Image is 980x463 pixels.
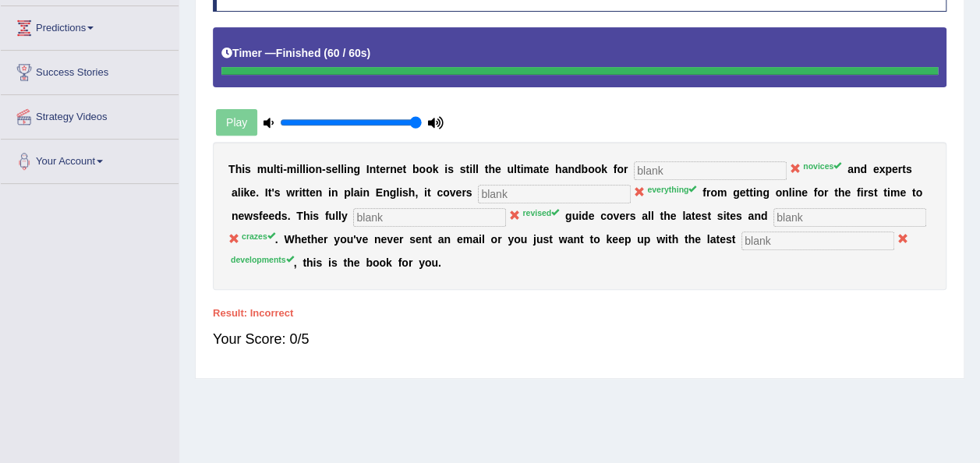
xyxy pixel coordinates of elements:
b: e [380,233,387,246]
b: h [303,210,310,222]
b: s [736,210,742,222]
b: k [386,256,392,269]
b: r [706,186,710,199]
b: n [754,210,761,222]
b: t [402,163,406,175]
b: o [426,163,433,175]
b: i [723,210,726,222]
b: h [311,233,318,246]
a: Predictions [1,6,179,45]
b: o [309,163,316,175]
b: ' [271,186,274,199]
b: t [376,163,380,175]
b: d [761,210,768,222]
b: a [685,210,692,222]
b: t [707,210,711,222]
b: a [847,163,854,175]
b: l [338,210,341,222]
b: u [571,210,578,222]
b: i [753,186,756,199]
b: h [306,256,313,269]
b: l [682,210,685,222]
b: e [670,210,677,222]
b: i [860,186,863,199]
b: r [863,186,867,199]
sup: everything [647,185,696,194]
b: t [874,186,878,199]
input: blank [634,161,787,180]
b: u [347,233,354,246]
b: s [868,186,874,199]
b: g [733,186,740,199]
b: l [341,163,344,175]
b: h [488,163,495,175]
b: i [313,256,317,269]
b: b [581,163,588,175]
b: t [716,233,720,246]
b: n [315,163,322,175]
b: g [565,210,572,222]
b: m [287,163,296,175]
a: Your Account [1,140,179,178]
b: i [241,186,244,199]
b: u [329,210,336,222]
b: t [745,186,749,199]
b: t [540,163,543,175]
b: W [284,233,294,246]
b: n [316,186,323,199]
b: i [424,186,427,199]
b: s [245,163,251,175]
b: e [720,233,726,246]
b: e [268,210,274,222]
b: , [415,186,418,199]
b: v [387,233,393,246]
b: d [860,163,867,175]
b: k [601,163,607,175]
b: n [422,233,429,246]
b: g [390,186,397,199]
b: e [873,163,879,175]
b: a [709,233,716,246]
sup: crazes [242,231,275,241]
b: t [726,210,730,222]
b: e [238,210,244,222]
b: i [306,163,309,175]
b: s [701,210,707,222]
b: n [374,233,381,246]
b: s [274,186,281,199]
b: l [651,210,654,222]
b: ' [353,233,356,246]
b: n [383,186,390,199]
b: e [457,233,463,246]
b: t [302,186,306,199]
b: t [834,186,838,199]
b: l [302,163,306,175]
b: r [399,233,403,246]
b: f [857,186,861,199]
b: t [485,163,489,175]
b: o [340,233,347,246]
b: o [379,256,386,269]
b: d [274,210,281,222]
b: r [824,186,828,199]
input: blank [741,231,894,250]
b: p [644,233,651,246]
b: o [588,163,595,175]
b: e [263,210,269,222]
b: p [624,233,632,246]
b: ) [367,47,371,59]
b: a [354,186,360,199]
h5: Timer — [221,48,370,59]
b: r [386,163,390,175]
b: t [343,256,347,269]
b: f [702,186,706,199]
b: a [642,210,648,222]
b: a [561,163,568,175]
b: i [479,233,482,246]
b: s [402,186,409,199]
b: b [412,163,419,175]
b: e [331,163,338,175]
b: l [396,186,399,199]
b: i [310,210,313,222]
b: h [409,186,416,199]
